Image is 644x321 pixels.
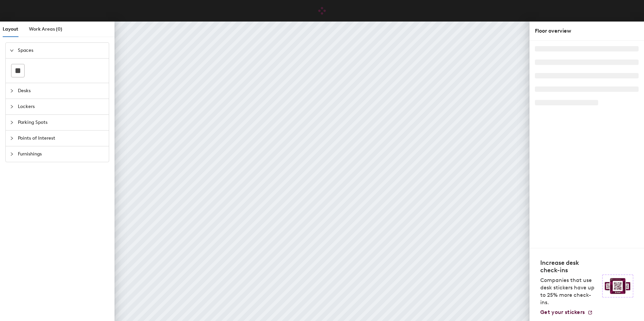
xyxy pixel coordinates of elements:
[18,131,105,146] span: Points of Interest
[10,136,14,140] span: collapsed
[18,43,105,58] span: Spaces
[18,83,105,99] span: Desks
[540,259,598,274] h4: Increase desk check-ins
[10,89,14,93] span: collapsed
[10,152,14,156] span: collapsed
[540,309,593,316] a: Get your stickers
[10,120,14,124] span: collapsed
[10,105,14,109] span: collapsed
[29,26,62,32] span: Work Areas (0)
[535,27,639,35] div: Floor overview
[540,277,598,306] p: Companies that use desk stickers have up to 25% more check-ins.
[18,115,105,130] span: Parking Spots
[3,26,18,32] span: Layout
[10,48,14,52] span: expanded
[18,146,105,162] span: Furnishings
[602,275,633,297] img: Sticker logo
[18,99,105,114] span: Lockers
[540,309,585,315] span: Get your stickers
